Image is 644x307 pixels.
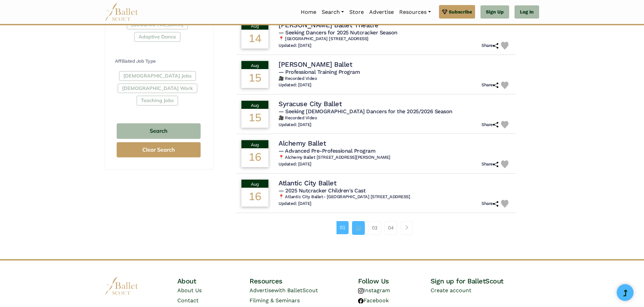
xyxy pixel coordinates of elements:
[279,187,365,194] span: — 2025 Nutcracker Children's Cast
[279,29,398,36] span: — Seeking Dancers for 2025 Nutcracker Season
[358,288,363,294] img: instagram logo
[481,161,498,167] h6: Share
[241,148,268,167] div: 16
[250,277,358,285] h4: Resources
[481,201,498,207] h6: Share
[105,277,139,295] img: logo
[336,221,349,234] a: 01
[367,5,397,19] a: Advertise
[358,277,431,285] h4: Follow Us
[298,5,319,19] a: Home
[241,30,268,49] div: 14
[241,61,268,69] div: Aug
[515,5,539,19] a: Log In
[368,221,381,235] a: 03
[442,8,447,16] img: gem.svg
[358,298,363,304] img: facebook logo
[117,123,201,139] button: Search
[279,60,352,69] h4: [PERSON_NAME] Ballet
[241,140,268,148] div: Aug
[250,287,318,294] a: Advertisewith BalletScout
[279,194,511,200] h6: 📍 Atlantic City Ballet- [GEOGRAPHIC_DATA] [STREET_ADDRESS]
[481,122,498,128] h6: Share
[274,287,318,294] span: with BalletScout
[480,5,509,19] a: Sign Up
[279,115,511,121] h6: 🎥 Recorded Video
[279,201,312,207] h6: Updated: [DATE]
[481,43,498,49] h6: Share
[177,297,199,304] a: Contact
[241,109,268,128] div: 15
[384,221,397,235] a: 04
[358,297,389,304] a: Facebook
[279,36,511,42] h6: 📍 [GEOGRAPHIC_DATA] [STREET_ADDRESS]
[279,76,511,82] h6: 🎥 Recorded Video
[115,58,202,65] h4: Affiliated Job Type
[279,148,375,154] span: — Advanced Pre-Professional Program
[241,101,268,109] div: Aug
[358,287,390,294] a: Instagram
[431,287,471,294] a: Create account
[279,43,312,49] h6: Updated: [DATE]
[117,142,201,157] button: Clear Search
[279,69,360,75] span: — Professional Training Program
[439,5,475,19] a: Subscribe
[352,221,365,235] a: 02
[241,22,268,30] div: Aug
[279,139,326,148] h4: Alchemy Ballet
[241,69,268,88] div: 15
[319,5,347,19] a: Search
[279,108,452,115] span: — Seeking [DEMOGRAPHIC_DATA] Dancers for the 2025/2026 Season
[279,99,342,108] h4: Syracuse City Ballet
[241,180,268,188] div: Aug
[177,287,202,294] a: About Us
[336,221,416,235] nav: Page navigation example
[279,82,312,88] h6: Updated: [DATE]
[279,122,312,128] h6: Updated: [DATE]
[279,155,511,160] h6: 📍 Alchemy Ballet [STREET_ADDRESS][PERSON_NAME]
[397,5,433,19] a: Resources
[177,277,250,285] h4: About
[449,8,472,16] span: Subscribe
[431,277,539,285] h4: Sign up for BalletScout
[481,82,498,88] h6: Share
[241,188,268,207] div: 16
[250,297,300,304] a: Filming & Seminars
[347,5,367,19] a: Store
[279,161,312,167] h6: Updated: [DATE]
[279,179,336,187] h4: Atlantic City Ballet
